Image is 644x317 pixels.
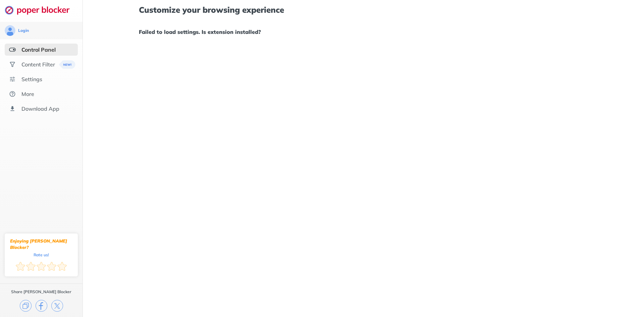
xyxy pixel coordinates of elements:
[21,46,56,53] div: Control Panel
[51,300,63,312] img: x.svg
[21,105,59,112] div: Download App
[9,76,16,83] img: settings.svg
[5,25,15,36] img: avatar.svg
[11,289,71,295] div: Share [PERSON_NAME] Blocker
[21,91,34,97] div: More
[36,300,47,312] img: facebook.svg
[10,238,72,251] div: Enjoying [PERSON_NAME] Blocker?
[59,60,75,69] img: menuBanner.svg
[5,5,77,15] img: logo-webpage.svg
[139,5,588,14] h1: Customize your browsing experience
[21,61,55,68] div: Content Filter
[34,253,49,256] div: Rate us!
[9,61,16,68] img: social.svg
[9,46,16,53] img: features-selected.svg
[20,300,32,312] img: copy.svg
[21,76,42,83] div: Settings
[9,105,16,112] img: download-app.svg
[139,28,588,36] h1: Failed to load settings. Is extension installed?
[18,28,29,33] div: Login
[9,91,16,97] img: about.svg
